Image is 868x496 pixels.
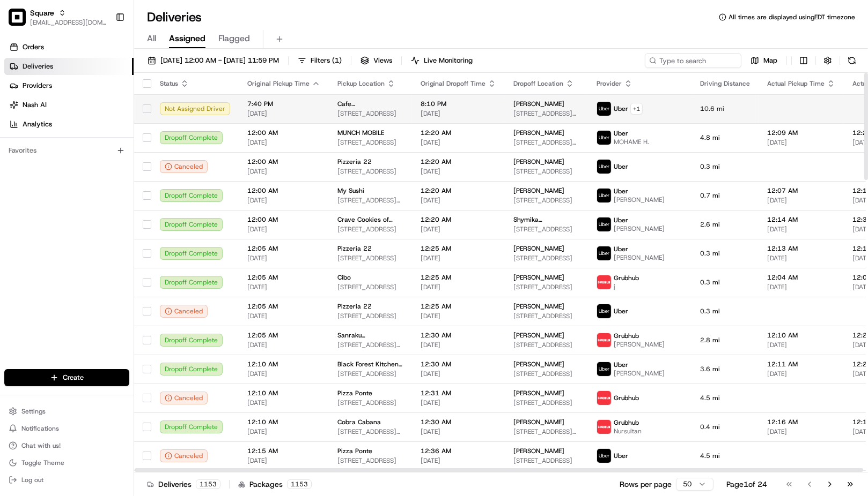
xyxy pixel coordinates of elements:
span: [STREET_ADDRESS] [513,225,579,234]
div: Favorites [4,142,129,159]
img: uber-new-logo.jpeg [597,304,611,318]
img: 5e692f75ce7d37001a5d71f1 [597,391,611,405]
span: Sanraku [PERSON_NAME] [337,331,403,340]
button: Start new chat [182,106,195,118]
span: Actual Pickup Time [767,79,825,88]
span: 12:05 AM [247,302,320,311]
span: 4.5 mi [700,452,750,460]
span: Knowledge Base [21,155,82,166]
span: [STREET_ADDRESS] [513,370,579,378]
span: [DATE] [247,225,320,234]
span: 2.6 mi [700,220,750,229]
span: [DATE] [767,138,835,147]
div: 💻 [91,156,99,165]
span: Grubhub [614,274,639,282]
span: Filters [311,56,342,65]
span: 4.5 mi [700,394,750,402]
span: Grubhub [614,418,639,427]
span: Uber [614,307,628,315]
input: Clear [28,69,177,80]
span: [STREET_ADDRESS] [337,370,403,378]
div: Canceled [160,392,208,404]
img: 5e692f75ce7d37001a5d71f1 [597,333,611,347]
span: [STREET_ADDRESS] [513,196,579,205]
span: [DATE] [767,341,835,349]
span: [DATE] [421,254,496,262]
a: Analytics [4,116,134,133]
span: [PERSON_NAME] [513,273,564,282]
span: 4.8 mi [700,133,750,142]
span: [STREET_ADDRESS] [337,225,403,234]
span: [STREET_ADDRESS][PERSON_NAME][PERSON_NAME] [513,138,579,147]
span: 12:09 AM [767,129,835,137]
span: Uber [614,452,628,460]
span: 12:10 AM [247,418,320,426]
span: Flagged [218,32,250,45]
span: Shymika [PERSON_NAME] [513,215,579,224]
span: [DATE] [421,312,496,320]
span: 12:00 AM [247,186,320,195]
span: [DATE] [247,109,320,118]
span: [DATE] [767,225,835,234]
span: 12:05 AM [247,244,320,253]
span: 12:14 AM [767,215,835,224]
a: 💻API Documentation [86,151,176,170]
span: Cibo [337,273,351,282]
button: Views [356,53,397,68]
span: [DATE] [247,167,320,176]
span: Uber [614,187,628,196]
span: Grubhub [614,394,639,402]
button: Toggle Theme [4,455,129,470]
img: uber-new-logo.jpeg [597,102,611,116]
span: [PERSON_NAME] [513,302,564,311]
button: SquareSquare[EMAIL_ADDRESS][DOMAIN_NAME] [4,4,111,30]
div: Canceled [160,160,208,173]
span: 12:10 AM [247,360,320,369]
span: 12:05 AM [247,331,320,340]
button: Live Monitoring [406,53,477,68]
span: Uber [614,162,628,171]
span: [STREET_ADDRESS] [337,167,403,176]
img: 1736555255976-a54dd68f-1ca7-489b-9aae-adbdc363a1c4 [11,102,30,122]
button: [DATE] 12:00 AM - [DATE] 11:59 PM [143,53,284,68]
span: Uber [614,129,628,138]
span: [PERSON_NAME] [614,224,665,233]
span: [DATE] [421,138,496,147]
span: [DATE] [421,109,496,118]
div: 1153 [196,479,220,489]
span: 12:15 AM [247,447,320,455]
button: Canceled [160,305,208,318]
span: [DATE] [767,370,835,378]
span: Pylon [107,182,130,190]
span: 2.8 mi [700,336,750,344]
img: uber-new-logo.jpeg [597,131,611,145]
span: 10.6 mi [700,104,750,113]
span: Crave Cookies of Puyallup, [GEOGRAPHIC_DATA] [337,215,403,224]
span: [STREET_ADDRESS] [513,283,579,291]
span: [DATE] [247,370,320,378]
span: [DATE] [421,196,496,205]
span: 7:40 PM [247,100,320,108]
span: [DATE] [767,427,835,436]
span: [DATE] [247,312,320,320]
span: [DATE] [247,283,320,291]
span: 12:04 AM [767,273,835,282]
span: Providers [23,81,52,91]
span: 12:05 AM [247,273,320,282]
span: [DATE] [767,196,835,205]
button: Create [4,369,129,386]
span: [STREET_ADDRESS][PERSON_NAME] [513,427,579,436]
span: [PERSON_NAME] [513,129,564,137]
span: [STREET_ADDRESS] [513,254,579,262]
span: Nash AI [23,100,47,110]
span: Nursultan [614,427,642,435]
span: [STREET_ADDRESS] [513,399,579,407]
span: [DATE] [421,427,496,436]
span: Pizzeria 22 [337,302,372,311]
span: [STREET_ADDRESS][PERSON_NAME] [337,341,403,349]
span: Orders [23,42,44,52]
span: 12:30 AM [421,418,496,426]
p: Welcome 👋 [11,43,195,60]
span: [DATE] [421,399,496,407]
span: 12:30 AM [421,360,496,369]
